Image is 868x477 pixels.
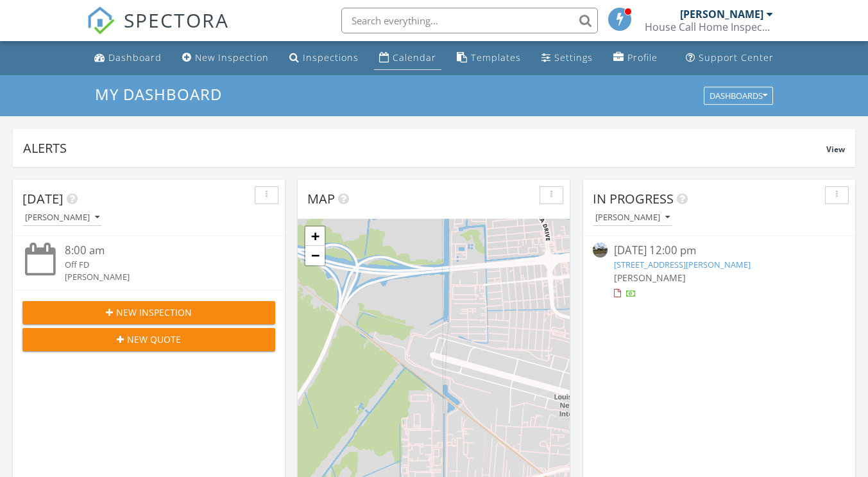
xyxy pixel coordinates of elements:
a: Calendar [374,46,441,70]
div: [PERSON_NAME] [25,213,99,222]
div: Off FD [65,259,255,271]
div: New Inspection [195,51,269,64]
button: Dashboards [704,87,773,105]
div: Profile [627,51,658,64]
div: Inspections [303,51,359,64]
span: View [826,144,845,155]
span: [PERSON_NAME] [614,272,686,284]
a: [DATE] 12:00 pm [STREET_ADDRESS][PERSON_NAME] [PERSON_NAME] [593,243,846,300]
div: Settings [554,51,593,64]
div: [PERSON_NAME] [595,213,670,222]
button: [PERSON_NAME] [22,209,102,227]
div: 8:00 am [65,243,255,259]
span: New Quote [127,333,181,346]
div: [DATE] 12:00 pm [614,243,824,259]
input: Search everything... [341,8,598,33]
div: Alerts [23,139,826,157]
a: Inspections [284,46,364,70]
div: [PERSON_NAME] [680,8,763,21]
span: Map [307,190,335,207]
a: Support Center [681,46,779,70]
a: Zoom out [305,246,325,265]
button: New Inspection [22,301,275,324]
a: New Inspection [177,46,274,70]
span: [DATE] [22,190,64,207]
a: Company Profile [608,46,663,70]
a: Settings [536,46,598,70]
span: SPECTORA [124,6,229,33]
a: Dashboard [89,46,167,70]
div: Dashboards [710,91,767,100]
span: In Progress [593,190,674,207]
a: SPECTORA [87,17,229,44]
img: The Best Home Inspection Software - Spectora [87,6,115,35]
button: [PERSON_NAME] [593,209,672,227]
a: Zoom in [305,227,325,246]
div: House Call Home Inspections [645,21,773,33]
a: [STREET_ADDRESS][PERSON_NAME] [614,259,751,270]
a: Templates [452,46,526,70]
div: Dashboard [108,51,162,64]
div: Calendar [393,51,436,64]
img: streetview [593,243,608,257]
div: Templates [471,51,521,64]
span: My Dashboard [95,83,222,105]
button: New Quote [22,328,275,351]
div: Support Center [699,51,774,64]
span: New Inspection [116,306,192,319]
div: [PERSON_NAME] [65,271,255,283]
